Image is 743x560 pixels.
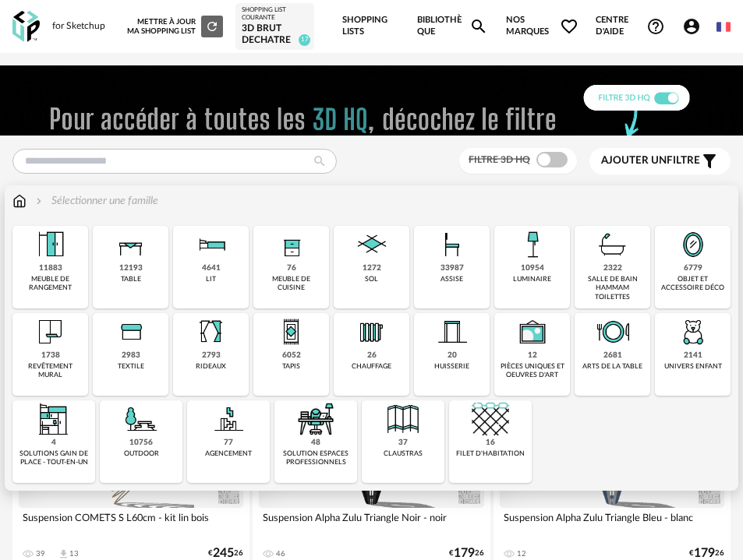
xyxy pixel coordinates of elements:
img: Literie.png [193,226,230,263]
div: 77 [224,438,233,448]
div: € 26 [208,548,243,558]
div: 4 [51,438,56,448]
div: sol [365,275,378,284]
img: Textile.png [112,313,150,350]
span: Centre d'aideHelp Circle Outline icon [596,15,664,37]
img: Rideaux.png [193,313,230,350]
span: filtre [601,154,700,167]
div: 1272 [363,263,381,273]
div: 48 [311,438,320,448]
img: Radiateur.png [353,313,391,350]
div: solutions gain de place - tout-en-un [17,449,90,467]
img: Salle%20de%20bain.png [594,226,632,263]
img: Tapis.png [273,313,310,350]
div: Suspension Alpha Zulu Triangle Bleu - blanc [500,508,724,539]
div: 11883 [39,263,62,273]
div: 2793 [202,350,221,361]
div: claustras [384,449,423,458]
button: Ajouter unfiltre Filter icon [589,148,731,174]
span: Ajouter un [601,155,667,166]
span: Refresh icon [205,22,219,30]
div: arts de la table [582,362,642,371]
span: 245 [213,548,234,558]
div: chauffage [352,362,391,371]
div: tapis [282,362,300,371]
div: assise [440,275,463,284]
span: Heart Outline icon [560,17,578,36]
div: 76 [287,263,296,273]
div: 6052 [282,350,301,361]
div: 46 [276,549,285,558]
div: objet et accessoire déco [660,275,726,293]
span: Account Circle icon [682,17,708,36]
img: filet.png [472,400,509,438]
img: Assise.png [433,226,471,263]
div: 6779 [684,263,702,273]
div: filet d'habitation [456,449,525,458]
div: 12193 [119,263,143,273]
div: 1738 [41,350,60,361]
img: Outdoor.png [122,400,160,438]
div: Suspension COMETS S L60cm - kit lin bois [19,508,243,539]
span: 17 [299,34,310,46]
img: Luminaire.png [514,226,551,263]
div: 13 [69,549,79,558]
div: 37 [398,438,408,448]
div: 10954 [521,263,544,273]
div: 4641 [202,263,221,273]
img: Sol.png [353,226,391,263]
div: 26 [367,350,377,361]
span: Magnify icon [469,17,488,36]
div: 12 [517,549,526,558]
span: Filtre 3D HQ [469,155,530,164]
div: 2141 [684,350,702,361]
span: Download icon [58,548,69,560]
span: Account Circle icon [682,17,701,36]
div: Suspension Alpha Zulu Triangle Noir - noir [259,508,483,539]
img: espace-de-travail.png [297,400,334,438]
img: Agencement.png [210,400,247,438]
div: 2983 [122,350,140,361]
div: rideaux [196,362,226,371]
div: revêtement mural [17,362,83,380]
div: solution espaces professionnels [279,449,352,467]
span: 179 [454,548,475,558]
div: univers enfant [664,362,722,371]
img: fr [716,19,731,33]
div: Mettre à jour ma Shopping List [126,16,223,37]
img: svg+xml;base64,PHN2ZyB3aWR0aD0iMTYiIGhlaWdodD0iMTciIHZpZXdCb3g9IjAgMCAxNiAxNyIgZmlsbD0ibm9uZSIgeG... [12,193,27,209]
div: 2681 [603,350,622,361]
div: outdoor [124,449,159,458]
img: Papier%20peint.png [32,313,69,350]
img: ToutEnUn.png [35,400,73,438]
div: salle de bain hammam toilettes [579,275,646,301]
img: Rangement.png [273,226,310,263]
div: table [121,275,141,284]
div: Sélectionner une famille [33,193,158,209]
div: 16 [486,438,495,448]
img: Miroir.png [674,226,712,263]
div: agencement [205,449,252,458]
img: svg+xml;base64,PHN2ZyB3aWR0aD0iMTYiIGhlaWdodD0iMTYiIHZpZXdCb3g9IjAgMCAxNiAxNiIgZmlsbD0ibm9uZSIgeG... [33,193,45,209]
div: 12 [528,350,537,361]
div: meuble de rangement [17,275,83,293]
img: UniqueOeuvre.png [514,313,551,350]
div: 33987 [440,263,464,273]
img: ArtTable.png [594,313,632,350]
div: meuble de cuisine [258,275,324,293]
span: Help Circle Outline icon [646,17,665,36]
div: huisserie [434,362,469,371]
div: 39 [36,549,45,558]
div: 2322 [603,263,622,273]
div: textile [118,362,144,371]
div: € 26 [449,548,484,558]
div: for Sketchup [52,20,105,33]
img: Meuble%20de%20rangement.png [32,226,69,263]
span: 179 [694,548,715,558]
img: Cloison.png [384,400,422,438]
div: pièces uniques et oeuvres d'art [499,362,565,380]
div: luminaire [513,275,551,284]
img: Table.png [112,226,150,263]
div: € 26 [689,548,724,558]
div: Shopping List courante [242,6,308,23]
